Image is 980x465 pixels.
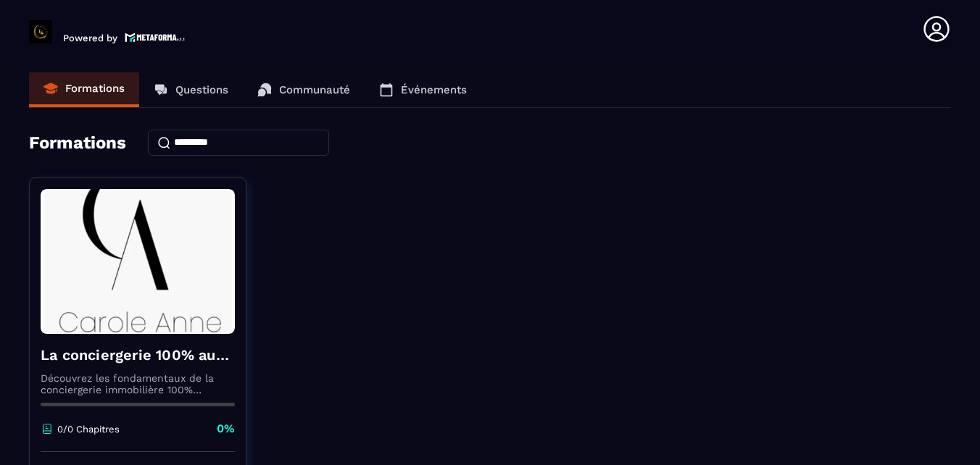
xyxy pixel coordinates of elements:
[57,424,120,435] p: 0/0 Chapitres
[65,82,125,95] p: Formations
[29,72,139,107] a: Formations
[29,133,126,153] h4: Formations
[243,72,365,107] a: Communauté
[63,33,117,43] p: Powered by
[41,345,235,365] h4: La conciergerie 100% automatisée
[41,189,235,334] img: formation-background
[139,72,243,107] a: Questions
[401,83,467,96] p: Événements
[365,72,481,107] a: Événements
[41,372,235,395] p: Découvrez les fondamentaux de la conciergerie immobilière 100% automatisée. Cette formation est c...
[175,83,228,96] p: Questions
[29,20,52,43] img: logo-branding
[279,83,350,96] p: Communauté
[125,31,186,43] img: logo
[217,421,235,437] p: 0%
